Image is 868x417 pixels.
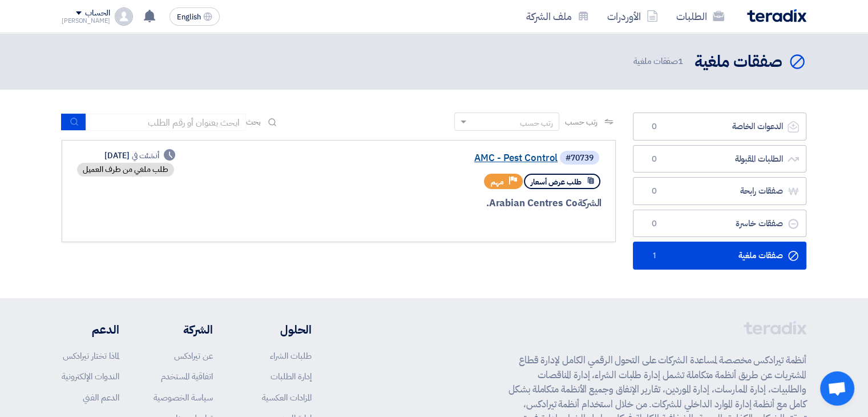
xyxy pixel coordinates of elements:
span: 0 [647,218,661,230]
span: بحث [246,116,261,128]
div: Open chat [820,371,854,406]
span: 1 [678,55,683,67]
div: طلب ملغي من طرف العميل [77,163,174,177]
span: مهم [491,177,504,187]
span: 0 [647,154,661,165]
a: إدارة الطلبات [271,370,312,383]
a: سياسة الخصوصية [154,391,213,404]
span: أنشئت في [132,150,159,162]
span: 1 [647,250,661,262]
div: #70739 [566,154,594,162]
a: صفقات خاسرة0 [633,210,806,238]
span: الشركة [578,196,602,210]
a: صفقات ملغية1 [633,242,806,270]
input: ابحث بعنوان أو رقم الطلب [86,114,246,131]
div: [DATE] [104,150,175,162]
img: profile_test.png [115,7,133,26]
a: ملف الشركة [517,3,598,30]
span: 0 [647,121,661,133]
img: Teradix logo [747,9,806,22]
div: Arabian Centres Co. [327,196,601,211]
a: عن تيرادكس [174,350,213,362]
li: الدعم [62,321,119,338]
a: الندوات الإلكترونية [62,370,119,383]
a: AMC - Pest Control [329,153,558,163]
div: الحساب [85,9,110,18]
a: الدعم الفني [83,391,119,404]
div: رتب حسب [520,117,553,129]
span: صفقات ملغية [633,55,685,68]
a: صفقات رابحة0 [633,177,806,205]
a: الأوردرات [598,3,667,30]
h2: صفقات ملغية [695,51,782,73]
a: الدعوات الخاصة0 [633,113,806,141]
div: [PERSON_NAME] [62,18,110,24]
a: الطلبات المقبولة0 [633,145,806,173]
span: 0 [647,186,661,197]
button: English [169,7,220,26]
li: الشركة [154,321,213,338]
a: المزادات العكسية [262,391,312,404]
a: الطلبات [667,3,733,30]
li: الحلول [247,321,312,338]
span: English [177,13,201,21]
span: رتب حسب [565,116,597,128]
a: طلبات الشراء [270,350,312,362]
a: لماذا تختار تيرادكس [63,350,119,362]
a: اتفاقية المستخدم [161,370,213,383]
span: طلب عرض أسعار [531,177,582,187]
